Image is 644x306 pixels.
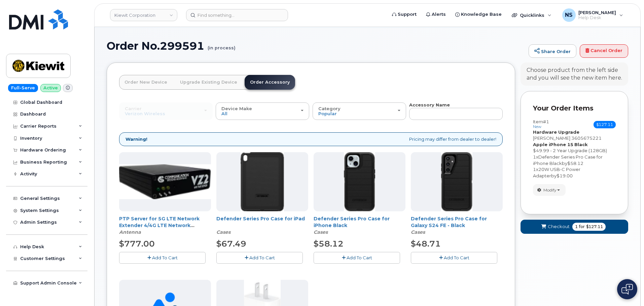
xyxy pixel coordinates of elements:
span: All [221,111,227,116]
strong: Hardware Upgrade [533,129,579,135]
button: Add To Cart [411,252,497,264]
em: Cases [314,229,328,235]
button: Device Make All [216,102,309,120]
span: $58.12 [567,161,583,166]
button: Add To Cart [119,252,206,264]
span: Device Make [221,106,252,111]
img: Casa_Sysem.png [119,164,211,199]
span: Add To Cart [444,255,469,260]
span: Category [318,106,341,111]
div: x by [533,154,616,166]
h1: Order No.299591 [107,40,525,52]
a: Upgrade Existing Device [175,75,243,90]
a: Kiewit Corporation [110,9,177,21]
button: Add To Cart [314,252,400,264]
a: Defender Series Pro Case for iPhone Black [314,216,390,228]
em: Antenna [119,229,141,235]
div: $49.99 - 2 Year Upgrade (128GB) [533,147,616,154]
span: Alerts [432,11,446,18]
span: 3605675221 [571,135,602,141]
span: Knowledge Base [461,11,502,18]
span: Add To Cart [249,255,275,260]
div: Defender Series Pro Case for Galaxy S24 FE - Black [411,215,503,235]
p: Your Order Items [533,103,616,113]
strong: Warning! [126,136,147,142]
input: Find something... [186,9,288,21]
span: for [578,224,586,230]
span: Checkout [548,223,570,230]
div: Noah Shelton [558,8,628,22]
span: 1 [533,154,536,160]
small: (in process) [208,40,236,50]
span: NS [565,11,573,19]
strong: Accessory Name [409,102,450,107]
span: Add To Cart [347,255,372,260]
span: Defender Series Pro Case for iPhone Black [533,154,603,166]
span: Add To Cart [152,255,178,260]
span: Popular [318,111,337,116]
span: $127.11 [594,121,616,128]
span: 1 [575,224,578,230]
span: [PERSON_NAME] [578,10,616,15]
span: Support [398,11,417,18]
button: Add To Cart [216,252,303,264]
a: Support [387,8,421,21]
button: Modify [533,184,566,196]
a: Defender Series Pro Case for Galaxy S24 FE - Black [411,216,487,228]
button: Category Popular [313,102,406,120]
div: Pricing may differ from dealer to dealer! [119,132,503,146]
strong: Apple iPhone 15 [533,142,573,147]
span: $48.71 [411,239,441,249]
span: 20W USB-C Power Adapter [533,167,580,178]
h3: Item [533,119,549,129]
span: Modify [543,187,557,193]
span: 1 [533,167,536,172]
div: PTP Server for 5G LTE Network Extender 4/4G LTE Network Extender 3 [119,215,211,235]
strong: Black [574,142,588,147]
div: Quicklinks [507,8,556,22]
a: Defender Series Pro Case for iPad [216,216,305,222]
span: $777.00 [119,239,155,249]
span: #1 [543,119,549,124]
div: x by [533,166,616,179]
img: defenders23fe.png [441,152,472,211]
a: Cancel Order [580,44,628,58]
span: $58.12 [314,239,344,249]
a: PTP Server for 5G LTE Network Extender 4/4G LTE Network Extender 3 [119,216,200,235]
img: defenderiphone14.png [344,152,375,211]
a: Knowledge Base [451,8,506,21]
em: Cases [216,229,230,235]
em: Cases [411,229,425,235]
small: new [533,124,541,129]
span: Quicklinks [520,12,544,18]
div: Defender Series Pro Case for iPad [216,215,308,235]
a: Order Accessory [245,75,295,90]
img: Open chat [621,284,633,295]
div: Defender Series Pro Case for iPhone Black [314,215,405,235]
a: Alerts [421,8,451,21]
span: $67.49 [216,239,246,249]
a: Order New Device [119,75,173,90]
img: defenderipad10thgen.png [241,152,284,211]
div: Choose product from the left side and you will see the new item here. [527,67,622,82]
button: Checkout 1 for $127.11 [521,220,628,233]
span: $127.11 [586,224,603,230]
span: [PERSON_NAME] [533,135,570,141]
span: Help Desk [578,15,616,20]
a: Share Order [529,44,576,58]
span: $19.00 [557,173,573,178]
